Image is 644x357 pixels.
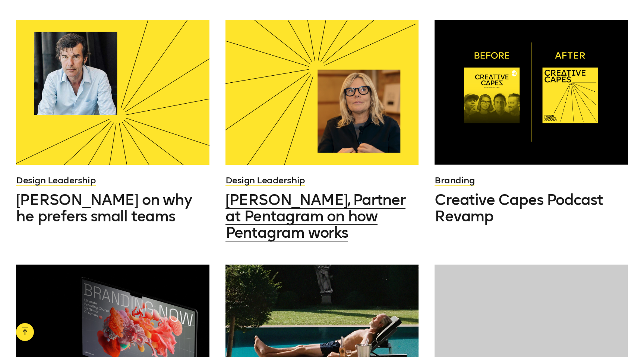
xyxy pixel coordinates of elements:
a: Creative Capes Podcast Revamp [435,192,628,224]
a: Design Leadership [225,175,305,186]
span: [PERSON_NAME], Partner at Pentagram on how Pentagram works [225,191,405,241]
span: Creative Capes Podcast Revamp [435,191,603,225]
a: [PERSON_NAME], Partner at Pentagram on how Pentagram works [225,192,419,241]
a: [PERSON_NAME] on why he prefers small teams [16,192,209,224]
a: Design Leadership [16,175,96,186]
span: [PERSON_NAME] on why he prefers small teams [16,191,192,225]
a: Branding [435,175,474,186]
